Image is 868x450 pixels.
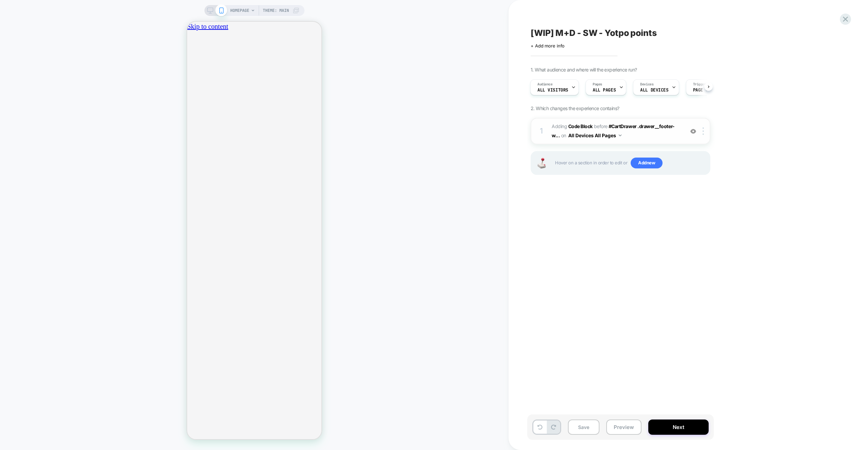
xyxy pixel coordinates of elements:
[552,123,593,129] span: Adding
[693,88,716,93] span: Page Load
[537,82,553,87] span: Audience
[593,88,616,93] span: ALL PAGES
[535,158,548,168] img: Joystick
[263,5,289,16] span: Theme: MAIN
[531,28,657,38] span: [WIP] M+D - SW - Yotpo points
[690,128,696,134] img: crossed eye
[537,88,568,93] span: All Visitors
[555,158,706,168] span: Hover on a section in order to edit or
[631,158,663,168] span: Add new
[619,135,622,136] img: down arrow
[561,131,566,140] span: on
[693,82,706,87] span: Trigger
[531,67,637,73] span: 1. What audience and where will the experience run?
[568,130,622,140] button: All Devices All Pages
[593,82,602,87] span: Pages
[648,420,709,435] button: Next
[568,420,599,435] button: Save
[568,123,593,129] b: Code Block
[531,105,619,111] span: 2. Which changes the experience contains?
[594,123,608,129] span: BEFORE
[538,124,545,138] div: 1
[230,5,249,16] span: HOMEPAGE
[606,420,642,435] button: Preview
[552,123,675,138] span: #CartDrawer .drawer__footer-w...
[640,82,653,87] span: Devices
[703,127,704,135] img: close
[531,43,565,48] span: + Add more info
[640,88,668,93] span: ALL DEVICES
